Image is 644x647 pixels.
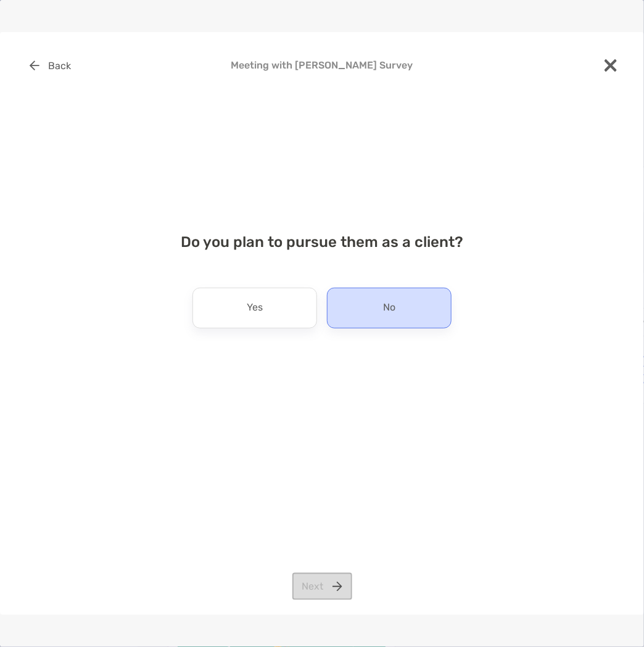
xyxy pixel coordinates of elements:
h4: Do you plan to pursue them as a client? [20,233,624,251]
button: Back [20,52,81,79]
img: button icon [30,61,39,70]
h4: Meeting with [PERSON_NAME] Survey [20,59,624,71]
p: Yes [247,298,263,318]
img: close modal [605,59,617,72]
p: No [383,298,395,318]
